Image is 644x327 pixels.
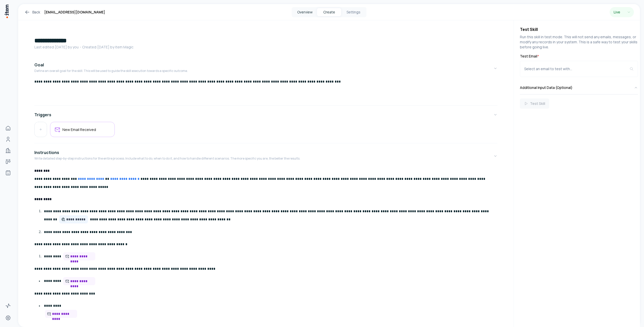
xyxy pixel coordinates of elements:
[34,157,300,161] p: Write detailed step-by-step instructions for the entire process. Include what to do, when to do i...
[3,313,13,323] a: Settings
[3,123,13,133] a: Home
[3,301,13,311] a: Activity
[341,8,365,16] button: Settings
[520,26,638,32] h4: Test Skill
[34,145,497,167] button: InstructionsWrite detailed step-by-step instructions for the entire process. Include what to do, ...
[3,157,13,167] a: Deals
[34,79,497,103] div: GoalDefine an overall goal for the skill. This will be used to guide the skill execution towards ...
[317,8,341,16] button: Create
[44,9,105,15] h1: [EMAIL_ADDRESS][DOMAIN_NAME]
[62,127,96,132] h5: New Email Received
[524,66,630,71] div: Select an email to test with...
[34,149,59,156] h4: Instructions
[34,112,51,118] h4: Triggers
[520,81,638,94] button: Additional Input Data (Optional)
[34,45,497,50] p: Last edited: [DATE] by you ・Created: [DATE] by item Magic
[3,168,13,178] a: Agents
[3,145,13,156] a: Companies
[34,108,497,122] button: Triggers
[3,134,13,144] a: People
[293,8,317,16] button: Overview
[4,4,9,18] img: Item Brain Logo
[24,9,40,15] a: Back
[520,54,638,59] label: Test Email
[34,58,497,79] button: GoalDefine an overall goal for the skill. This will be used to guide the skill execution towards ...
[34,62,44,68] h4: Goal
[34,122,497,141] div: Triggers
[520,34,638,50] p: Run this skill in test mode. This will not send any emails, messages, or modify any records in yo...
[34,69,188,73] p: Define an overall goal for the skill. This will be used to guide the skill execution towards a sp...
